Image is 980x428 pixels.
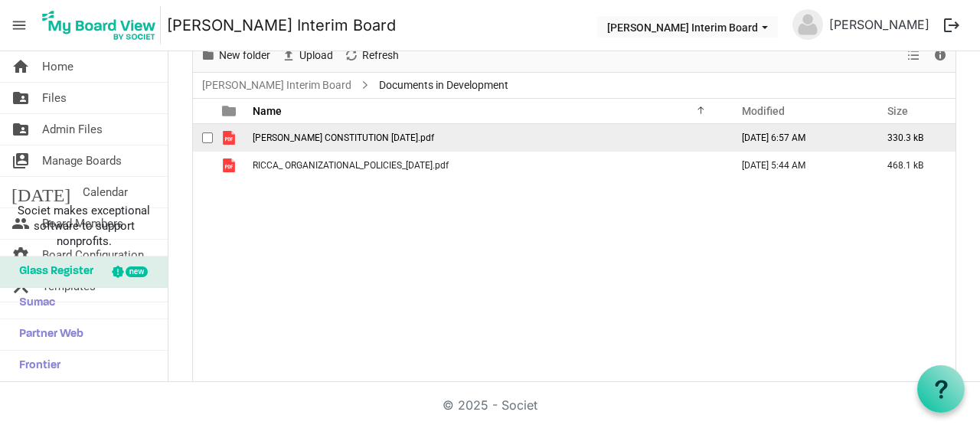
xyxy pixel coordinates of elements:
[11,319,83,350] span: Partner Web
[42,114,103,145] span: Admin Files
[248,152,726,179] td: RICCA_ ORGANIZATIONAL_POLICIES_29.04.2025.pdf is template cell column header Name
[930,46,951,65] button: Details
[443,397,537,413] a: © 2025 - Societ
[248,124,726,152] td: RICCA CONSTITUTION 21.05.2025.pdf is template cell column header Name
[597,16,778,38] button: RICCA Interim Board dropdownbutton
[253,105,282,117] span: Name
[5,11,34,40] span: menu
[279,46,336,65] button: Upload
[792,9,823,40] img: no-profile-picture.svg
[38,6,167,44] a: My Board View Logo
[167,10,396,41] a: [PERSON_NAME] Interim Board
[195,40,276,72] div: New folder
[871,152,955,179] td: 468.1 kB is template cell column header Size
[376,76,511,95] span: Documents in Development
[42,83,67,113] span: Files
[193,124,213,152] td: checkbox
[11,177,70,207] span: [DATE]
[11,145,30,176] span: switch_account
[193,152,213,179] td: checkbox
[871,124,955,152] td: 330.3 kB is template cell column header Size
[217,46,272,65] span: New folder
[338,40,404,72] div: Refresh
[887,105,908,117] span: Size
[11,114,30,145] span: folder_shared
[83,177,128,207] span: Calendar
[11,351,60,381] span: Frontier
[298,46,335,65] span: Upload
[42,145,122,176] span: Manage Boards
[42,51,73,82] span: Home
[11,256,93,287] span: Glass Register
[901,40,927,72] div: View
[11,51,30,82] span: home
[213,152,248,179] td: is template cell column header type
[7,203,161,249] span: Societ makes exceptional software to support nonprofits.
[11,288,55,319] span: Sumac
[726,152,871,179] td: May 23, 2025 5:44 AM column header Modified
[253,160,449,171] span: RICCA_ ORGANIZATIONAL_POLICIES_[DATE].pdf
[936,9,968,41] button: logout
[823,9,936,40] a: [PERSON_NAME]
[904,46,923,65] button: View dropdownbutton
[213,124,248,152] td: is template cell column header type
[253,132,434,143] span: [PERSON_NAME] CONSTITUTION [DATE].pdf
[341,46,402,65] button: Refresh
[199,76,354,95] a: [PERSON_NAME] Interim Board
[38,6,161,44] img: My Board View Logo
[276,40,338,72] div: Upload
[726,124,871,152] td: May 22, 2025 6:57 AM column header Modified
[11,83,30,113] span: folder_shared
[742,105,785,117] span: Modified
[361,46,400,65] span: Refresh
[927,40,953,72] div: Details
[126,266,148,277] div: new
[198,46,273,65] button: New folder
